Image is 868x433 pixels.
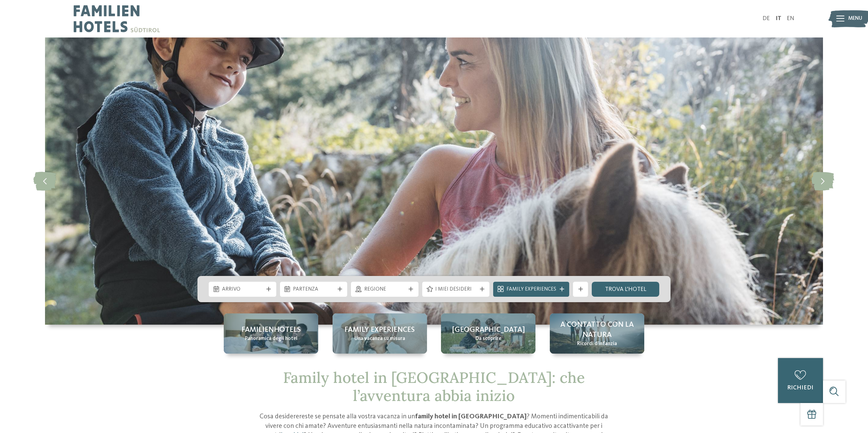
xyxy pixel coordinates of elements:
a: Family hotel in Trentino Alto Adige: la vacanza ideale per grandi e piccini A contatto con la nat... [550,313,644,354]
span: [GEOGRAPHIC_DATA] [452,325,525,335]
a: richiedi [778,358,823,403]
span: Da scoprire [475,335,501,343]
a: Family hotel in Trentino Alto Adige: la vacanza ideale per grandi e piccini Family experiences Un... [333,313,427,354]
span: Familienhotels [241,325,301,335]
a: Family hotel in Trentino Alto Adige: la vacanza ideale per grandi e piccini Familienhotels Panora... [224,313,318,354]
span: richiedi [787,385,813,391]
span: Family experiences [344,325,415,335]
span: A contatto con la natura [557,320,637,341]
a: IT [776,16,781,21]
span: Family Experiences [506,286,556,293]
img: Family hotel in Trentino Alto Adige: la vacanza ideale per grandi e piccini [45,37,823,325]
span: Panoramica degli hotel [245,335,297,343]
span: Regione [364,286,406,293]
a: DE [763,16,770,21]
span: Family hotel in [GEOGRAPHIC_DATA]: che l’avventura abbia inizio [283,368,585,405]
span: Menu [848,15,862,22]
strong: family hotel in [GEOGRAPHIC_DATA] [415,413,527,420]
span: Arrivo [222,286,263,293]
a: EN [787,16,794,21]
span: Partenza [293,286,334,293]
span: Una vacanza su misura [354,335,405,343]
a: Family hotel in Trentino Alto Adige: la vacanza ideale per grandi e piccini [GEOGRAPHIC_DATA] Da ... [441,313,535,354]
a: trova l’hotel [592,282,659,297]
span: I miei desideri [435,286,476,293]
span: Ricordi d’infanzia [577,340,617,348]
